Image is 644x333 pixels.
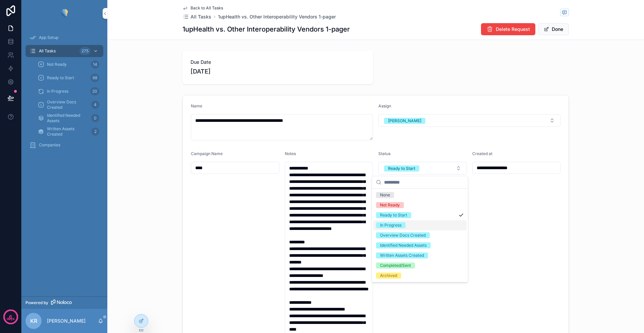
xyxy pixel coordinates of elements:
[182,13,211,20] a: All Tasks
[388,118,421,124] div: [PERSON_NAME]
[378,114,560,127] button: Select Button
[481,23,535,35] button: Delete Request
[91,101,99,109] div: 4
[182,5,223,11] a: Back to All Tasks
[47,62,67,67] span: Not Ready
[21,27,107,160] div: scrollable content
[496,26,530,33] span: Delete Request
[47,126,89,137] span: Written Assets Created
[378,162,467,175] button: Select Button
[47,99,89,110] span: Overview Docs Created
[91,74,99,82] div: 68
[380,263,411,269] div: Completed/Sent
[218,13,336,20] a: 1upHealth vs. Other Interoperability Vendors 1-pager
[39,48,56,54] span: All Tasks
[388,165,415,172] div: Ready to Start
[191,103,202,108] span: Name
[25,32,103,44] a: App Setup
[34,58,103,70] a: Not Ready14
[378,103,391,108] span: Assign
[384,117,425,124] button: Unselect BHAIRAV_MEHTA
[34,99,103,111] a: Overview Docs Created4
[380,232,426,238] div: Overview Docs Created
[25,139,103,151] a: Companies
[25,45,103,57] a: All Tasks275
[91,60,99,68] div: 14
[380,192,390,198] div: None
[34,126,103,138] a: Written Assets Created2
[191,13,211,20] span: All Tasks
[59,8,69,19] img: App logo
[39,35,58,40] span: App Setup
[79,47,91,55] div: 275
[191,59,365,65] span: Due Date
[91,128,99,136] div: 2
[372,189,468,282] div: Suggestions
[472,151,492,156] span: Created at
[90,87,99,95] div: 20
[39,142,60,148] span: Companies
[47,318,86,324] p: [PERSON_NAME]
[7,316,15,322] p: days
[380,222,401,228] div: In Progress
[380,273,397,279] div: Archived
[380,242,427,248] div: Identified Needed Assets
[182,25,350,34] h1: 1upHealth vs. Other Interoperability Vendors 1-pager
[34,112,103,124] a: Identified Needed Assets0
[25,300,48,305] span: Powered by
[380,202,400,208] div: Not Ready
[191,67,365,76] span: [DATE]
[9,314,12,320] p: 6
[34,72,103,84] a: Ready to Start68
[47,75,74,81] span: Ready to Start
[191,5,223,11] span: Back to All Tasks
[47,113,89,124] span: Identified Needed Assets
[21,296,107,309] a: Powered by
[380,212,407,218] div: Ready to Start
[285,151,296,156] span: Notes
[538,23,569,35] button: Done
[34,85,103,97] a: In Progress20
[47,89,68,94] span: In Progress
[91,114,99,122] div: 0
[380,252,424,258] div: Written Assets Created
[30,317,37,325] span: KR
[191,151,223,156] span: Campaign Name
[378,151,390,156] span: Status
